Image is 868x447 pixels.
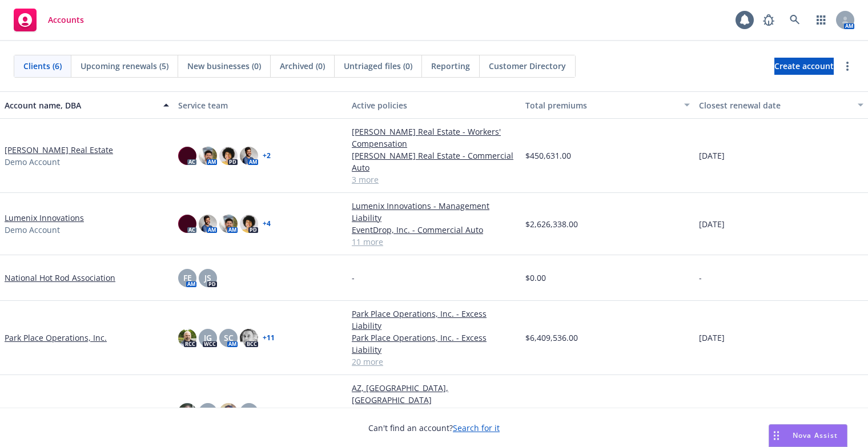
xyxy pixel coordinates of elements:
span: Create account [774,55,834,77]
span: Nova Assist [793,430,838,440]
img: photo [199,147,217,165]
img: photo [240,215,258,233]
span: $2,911,759.46 [525,406,578,418]
span: Can't find an account? [368,422,500,434]
img: photo [219,403,238,421]
span: Demo Account [5,156,60,168]
a: + 11 [263,335,275,341]
span: $450,631.00 [525,150,571,162]
button: Closest renewal date [694,91,868,119]
div: Total premiums [525,99,677,111]
a: [PERSON_NAME] Real Estate - Commercial Auto [352,150,516,174]
a: AZ, [GEOGRAPHIC_DATA], [GEOGRAPHIC_DATA] [352,382,516,406]
span: $2,626,338.00 [525,218,578,230]
a: True Manufacturing [5,406,82,418]
span: JS [204,272,211,284]
span: $6,409,536.00 [525,332,578,344]
img: photo [219,147,238,165]
a: [PERSON_NAME] Real Estate [5,144,113,156]
span: $0.00 [525,272,546,284]
span: Demo Account [5,224,60,236]
a: + 2 [263,152,271,159]
span: - [699,272,702,284]
img: photo [178,215,196,233]
span: JG [204,332,212,344]
a: Search [783,9,806,31]
div: Active policies [352,99,516,111]
button: Total premiums [521,91,694,119]
img: photo [199,215,217,233]
a: Accounts [9,4,89,36]
a: Lumenix Innovations [5,212,84,224]
span: [DATE] [699,218,725,230]
span: Archived (0) [280,60,325,72]
span: [DATE] [699,406,725,418]
div: Account name, DBA [5,99,156,111]
span: Reporting [431,60,470,72]
span: Accounts [48,15,84,25]
span: - [352,272,355,284]
img: photo [178,329,196,347]
span: [DATE] [699,150,725,162]
img: photo [240,329,258,347]
span: Untriaged files (0) [344,60,412,72]
a: Lumenix Innovations - Management Liability [352,200,516,224]
a: EventDrop, Inc. - Commercial Auto [352,224,516,236]
div: Service team [178,99,343,111]
span: SC [224,332,234,344]
a: National Hot Rod Association [5,272,115,284]
span: FE [183,272,192,284]
a: 20 more [352,356,516,368]
span: Upcoming renewals (5) [81,60,168,72]
button: Active policies [347,91,521,119]
button: Nova Assist [769,424,847,447]
img: photo [240,147,258,165]
img: photo [178,403,196,421]
span: New businesses (0) [187,60,261,72]
a: 3 more [352,174,516,186]
a: Cyber (Note - Expired; Using for Contract Review Tool) [352,406,516,430]
a: Park Place Operations, Inc. - Excess Liability [352,308,516,332]
a: Report a Bug [757,9,780,31]
a: 11 more [352,236,516,248]
span: [DATE] [699,332,725,344]
a: Search for it [453,422,500,433]
img: photo [219,215,238,233]
a: Switch app [810,9,833,31]
div: Drag to move [769,425,783,446]
a: + 4 [263,220,271,227]
a: Park Place Operations, Inc. - Excess Liability [352,332,516,356]
a: Create account [774,58,834,75]
span: Customer Directory [489,60,566,72]
a: more [841,59,854,73]
span: MN [242,406,256,418]
img: photo [178,147,196,165]
a: Park Place Operations, Inc. [5,332,107,344]
span: Clients (6) [23,60,62,72]
button: Service team [174,91,347,119]
span: JK [204,406,212,418]
div: Closest renewal date [699,99,851,111]
a: [PERSON_NAME] Real Estate - Workers' Compensation [352,126,516,150]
